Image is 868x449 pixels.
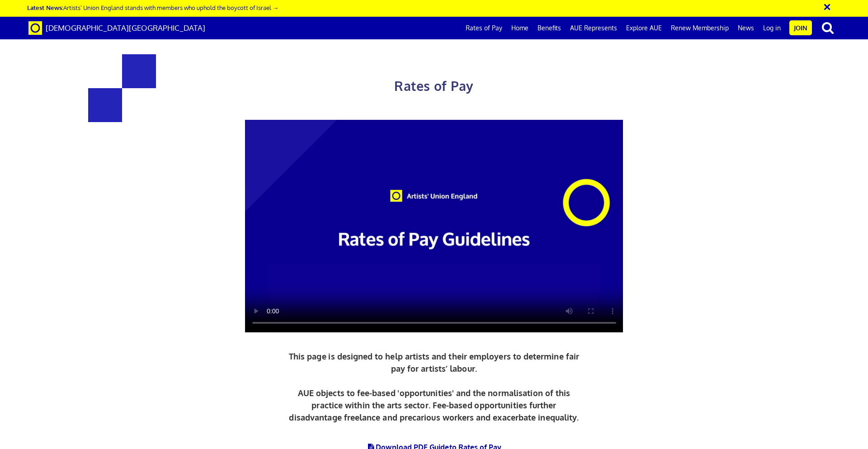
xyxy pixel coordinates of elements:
button: search [814,18,842,37]
a: Benefits [533,17,566,39]
a: Log in [759,17,785,39]
p: This page is designed to help artists and their employers to determine fair pay for artists’ labo... [287,350,582,424]
a: Rates of Pay [461,17,507,39]
a: Home [507,17,533,39]
a: News [733,17,759,39]
a: Explore AUE [622,17,666,39]
a: Join [789,20,812,35]
a: Latest News:Artists’ Union England stands with members who uphold the boycott of Israel → [27,4,278,11]
a: AUE Represents [566,17,622,39]
a: Renew Membership [666,17,733,39]
a: Brand [DEMOGRAPHIC_DATA][GEOGRAPHIC_DATA] [22,17,212,39]
span: [DEMOGRAPHIC_DATA][GEOGRAPHIC_DATA] [46,23,205,33]
span: Rates of Pay [394,78,473,94]
strong: Latest News: [27,4,63,11]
